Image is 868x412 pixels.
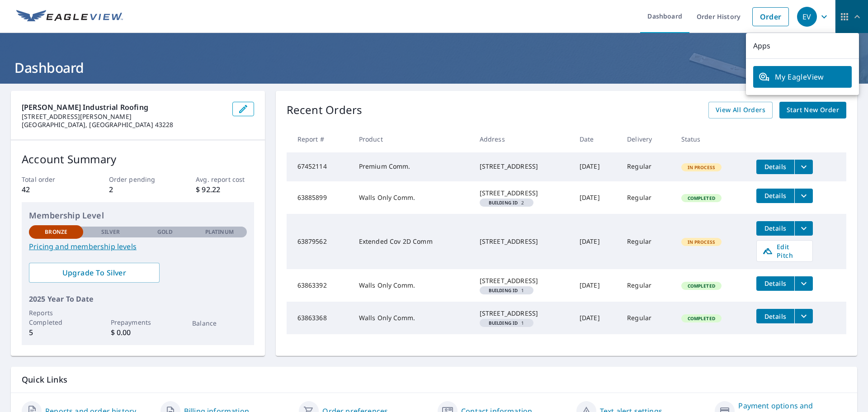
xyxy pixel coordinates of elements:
td: [DATE] [572,269,620,302]
span: 1 [483,288,530,293]
span: In Process [682,164,721,170]
button: filesDropdownBtn-63885899 [794,189,813,203]
span: Details [762,191,789,200]
td: Regular [620,302,674,334]
td: 63863368 [287,302,352,334]
td: Walls Only Comm. [352,302,472,334]
span: Details [762,162,789,171]
td: [DATE] [572,181,620,214]
a: Pricing and membership levels [29,241,247,252]
td: 63885899 [287,181,352,214]
a: Upgrade To Silver [29,263,160,283]
button: detailsBtn-63863368 [756,309,794,323]
p: 5 [29,327,83,338]
button: detailsBtn-63863392 [756,276,794,291]
p: Reports Completed [29,308,83,327]
p: Recent Orders [287,102,363,118]
td: Regular [620,269,674,302]
span: Completed [682,283,721,289]
button: detailsBtn-67452114 [756,160,794,174]
th: Date [572,126,620,152]
img: EV Logo [16,10,123,24]
td: [DATE] [572,152,620,181]
span: 2 [483,200,530,205]
td: Premium Comm. [352,152,472,181]
td: Regular [620,152,674,181]
p: [STREET_ADDRESS][PERSON_NAME] [22,113,225,121]
span: Details [762,224,789,232]
p: Apps [746,33,859,59]
em: Building ID [489,200,518,205]
span: Details [762,312,789,321]
button: detailsBtn-63885899 [756,189,794,203]
button: filesDropdownBtn-67452114 [794,160,813,174]
em: Building ID [489,321,518,325]
p: Total order [22,175,80,184]
div: [STREET_ADDRESS] [480,162,565,171]
span: In Process [682,239,721,245]
a: My EagleView [753,66,852,88]
p: Bronze [45,228,67,236]
a: Start New Order [779,102,846,118]
span: My EagleView [759,71,846,82]
div: EV [797,7,817,27]
div: [STREET_ADDRESS] [480,237,565,246]
p: [PERSON_NAME] Industrial Roofing [22,102,225,113]
div: [STREET_ADDRESS] [480,276,565,285]
p: $ 92.22 [196,184,254,195]
p: 2025 Year To Date [29,294,247,304]
p: Order pending [109,175,167,184]
button: detailsBtn-63879562 [756,221,794,236]
td: 63863392 [287,269,352,302]
p: [GEOGRAPHIC_DATA], [GEOGRAPHIC_DATA] 43228 [22,121,225,129]
th: Status [674,126,749,152]
p: Gold [157,228,173,236]
td: Walls Only Comm. [352,269,472,302]
span: Completed [682,195,721,201]
th: Report # [287,126,352,152]
p: $ 0.00 [111,327,165,338]
a: Edit Pitch [756,240,813,262]
td: Walls Only Comm. [352,181,472,214]
p: Membership Level [29,209,247,222]
span: Details [762,279,789,288]
p: Silver [101,228,120,236]
th: Product [352,126,472,152]
th: Delivery [620,126,674,152]
a: Order [752,7,789,26]
p: Quick Links [22,374,846,385]
button: filesDropdownBtn-63863368 [794,309,813,323]
div: [STREET_ADDRESS] [480,309,565,318]
em: Building ID [489,288,518,293]
td: 67452114 [287,152,352,181]
span: View All Orders [716,104,765,116]
td: Regular [620,181,674,214]
button: filesDropdownBtn-63863392 [794,276,813,291]
button: filesDropdownBtn-63879562 [794,221,813,236]
td: 63879562 [287,214,352,269]
p: Account Summary [22,151,254,167]
p: 2 [109,184,167,195]
span: 1 [483,321,530,325]
h1: Dashboard [11,58,857,77]
p: Balance [192,318,246,328]
td: Regular [620,214,674,269]
p: Avg. report cost [196,175,254,184]
span: Edit Pitch [762,242,807,260]
div: [STREET_ADDRESS] [480,189,565,198]
th: Address [472,126,572,152]
p: Platinum [205,228,234,236]
span: Start New Order [787,104,839,116]
td: [DATE] [572,214,620,269]
p: 42 [22,184,80,195]
p: Prepayments [111,317,165,327]
td: Extended Cov 2D Comm [352,214,472,269]
span: Upgrade To Silver [36,268,152,278]
a: View All Orders [708,102,773,118]
span: Completed [682,315,721,322]
td: [DATE] [572,302,620,334]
